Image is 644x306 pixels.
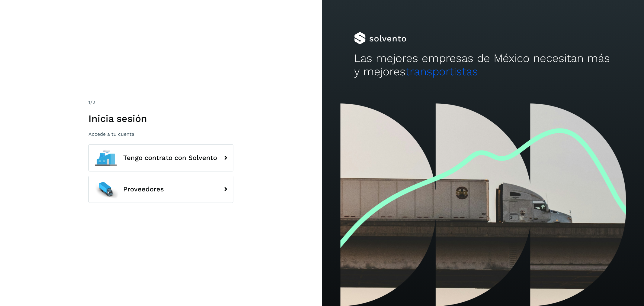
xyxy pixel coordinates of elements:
[88,113,233,124] h1: Inicia sesión
[123,154,217,161] span: Tengo contrato con Solvento
[123,186,164,193] span: Proveedores
[405,65,478,78] span: transportistas
[88,99,90,105] span: 1
[88,99,233,106] div: /2
[354,52,612,79] h2: Las mejores empresas de México necesitan más y mejores
[88,131,233,137] p: Accede a tu cuenta
[88,176,233,203] button: Proveedores
[88,144,233,171] button: Tengo contrato con Solvento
